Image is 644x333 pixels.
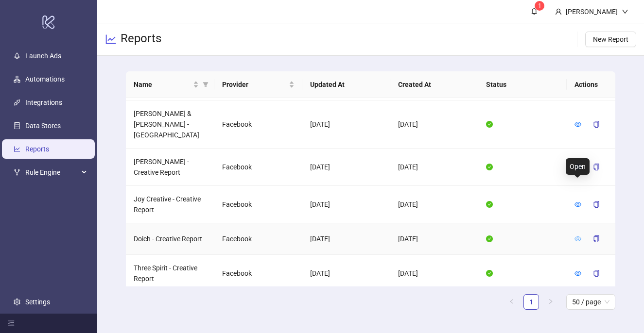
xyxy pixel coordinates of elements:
[567,71,615,98] th: Actions
[593,235,600,242] span: copy
[562,6,622,17] div: [PERSON_NAME]
[504,294,520,310] button: left
[25,298,50,306] a: Settings
[214,71,302,98] th: Provider
[524,295,539,309] a: 1
[566,294,615,310] div: Page Size
[302,186,390,223] td: [DATE]
[574,120,581,128] a: eye
[593,164,600,170] span: copy
[574,235,581,242] span: eye
[126,255,214,292] td: Three Spirit - Creative Report
[548,299,554,304] span: right
[585,231,608,247] button: copy
[593,35,628,43] span: New Report
[585,266,608,281] button: copy
[523,294,539,310] li: 1
[25,145,49,153] a: Reports
[201,77,210,92] span: filter
[585,32,636,47] button: New Report
[25,52,61,60] a: Launch Ads
[302,71,390,98] th: Updated At
[486,270,493,277] span: check-circle
[572,295,609,309] span: 50 / page
[302,255,390,292] td: [DATE]
[585,117,608,132] button: copy
[486,164,493,170] span: check-circle
[390,149,478,186] td: [DATE]
[390,186,478,223] td: [DATE]
[390,223,478,255] td: [DATE]
[543,294,558,310] button: right
[126,223,214,255] td: Doich - Creative Report
[126,186,214,223] td: Joy Creative - Creative Report
[566,158,590,175] div: Open
[105,33,117,45] span: line-chart
[302,223,390,255] td: [DATE]
[126,149,214,186] td: [PERSON_NAME] - Creative Report
[222,79,287,90] span: Provider
[203,82,209,87] span: filter
[126,71,214,98] th: Name
[214,149,302,186] td: Facebook
[134,79,191,90] span: Name
[585,197,608,212] button: copy
[593,201,600,208] span: copy
[486,201,493,208] span: check-circle
[535,1,544,11] sup: 1
[574,235,581,243] a: eye
[214,255,302,292] td: Facebook
[121,31,161,48] h3: Reports
[126,100,214,149] td: [PERSON_NAME] & [PERSON_NAME] - [GEOGRAPHIC_DATA]
[214,186,302,223] td: Facebook
[214,223,302,255] td: Facebook
[504,294,520,310] li: Previous Page
[302,149,390,186] td: [DATE]
[390,255,478,292] td: [DATE]
[585,159,608,175] button: copy
[478,71,566,98] th: Status
[593,121,600,128] span: copy
[543,294,558,310] li: Next Page
[593,270,600,277] span: copy
[302,100,390,149] td: [DATE]
[574,201,581,208] span: eye
[531,8,538,15] span: bell
[25,99,62,106] a: Integrations
[25,75,65,83] a: Automations
[25,122,61,130] a: Data Stores
[390,100,478,149] td: [DATE]
[8,320,15,327] span: menu-fold
[486,235,493,242] span: check-circle
[574,200,581,208] a: eye
[214,100,302,149] td: Facebook
[509,299,515,304] span: left
[538,2,541,9] span: 1
[574,270,581,277] span: eye
[25,163,79,182] span: Rule Engine
[14,169,20,176] span: fork
[390,71,478,98] th: Created At
[622,8,628,15] span: down
[486,121,493,128] span: check-circle
[574,121,581,128] span: eye
[574,269,581,277] a: eye
[555,8,562,15] span: user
